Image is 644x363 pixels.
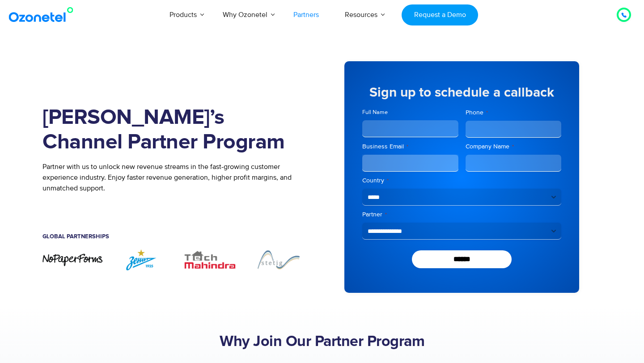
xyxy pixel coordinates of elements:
[362,210,561,219] label: Partner
[362,176,561,185] label: Country
[42,333,602,351] h2: Why Join Our Partner Program
[111,249,171,270] div: 2 / 7
[362,142,458,151] label: Business Email
[362,86,561,99] h5: Sign up to schedule a callback
[466,142,562,151] label: Company Name
[42,253,102,267] div: 1 / 7
[466,108,562,117] label: Phone
[180,249,240,270] div: 3 / 7
[42,161,309,194] p: Partner with us to unlock new revenue streams in the fast-growing customer experience industry. E...
[362,108,458,117] label: Full Name
[42,249,309,270] div: Image Carousel
[249,249,309,270] img: Stetig
[402,4,478,25] a: Request a Demo
[111,249,171,270] img: ZENIT
[42,253,102,267] img: nopaperforms
[42,234,309,240] h5: Global Partnerships
[42,106,309,155] h1: [PERSON_NAME]’s Channel Partner Program
[180,249,240,270] img: TechMahindra
[249,249,309,270] div: 4 / 7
